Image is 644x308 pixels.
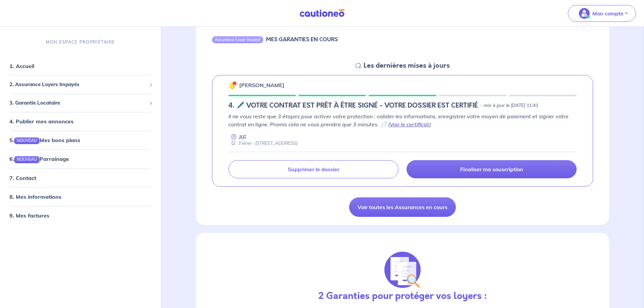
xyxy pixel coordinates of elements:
[9,174,36,181] a: 7. Contact
[228,81,236,89] img: 🔔
[3,78,158,91] div: 2. Assurance Loyers Impayés
[239,81,284,89] p: [PERSON_NAME]
[9,118,73,125] a: 4. Publier mes annonces
[9,81,147,88] span: 2. Assurance Loyers Impayés
[3,152,158,166] div: 6.NOUVEAUParrainage
[3,97,158,110] div: 3. Garantie Locataire
[228,140,298,146] div: 3 ième - [STREET_ADDRESS]
[481,102,538,109] p: - mis à jour le [DATE] 11:41
[212,36,263,43] div: Assurance Loyer Impayé
[384,252,421,288] img: justif-loupe
[318,291,487,302] h3: 2 Garanties pour protéger vos loyers :
[9,137,80,143] a: 5.NOUVEAUMes bons plans
[297,9,347,17] img: Cautioneo
[9,156,69,162] a: 6.NOUVEAUParrainage
[568,5,636,22] button: illu_account_valid_menu.svgMon compte
[3,133,158,147] div: 5.NOUVEAUMes bons plans
[3,115,158,128] div: 4. Publier mes annonces
[407,160,577,178] a: Finaliser ma souscription
[349,197,456,217] a: Voir toutes les Assurances en cours
[3,171,158,184] div: 7. Contact
[228,102,478,110] h5: 4. 🖊️ VOTRE CONTRAT EST PRÊT À ÊTRE SIGNÉ - VOTRE DOSSIER EST CERTIFIÉ
[9,193,61,200] a: 8. Mes informations
[9,212,49,219] a: 9. Mes factures
[390,121,429,128] a: Voir le certificat
[228,160,398,178] a: Supprimer le dossier
[3,190,158,203] div: 8. Mes informations
[9,99,147,107] span: 3. Garantie Locataire
[46,39,115,45] p: MON ESPACE PROPRIÉTAIRE
[579,8,590,19] img: illu_account_valid_menu.svg
[460,166,523,173] p: Finaliser ma souscription
[266,36,338,43] h6: MES GARANTIES EN COURS
[3,59,158,73] div: 1. Accueil
[288,166,339,173] p: Supprimer le dossier
[3,208,158,222] div: 9. Mes factures
[239,134,246,140] p: JLG
[228,112,577,128] p: Il ne vous reste que 3 étapes pour activer votre protection : valider les informations, enregistr...
[364,62,450,70] h5: Les dernières mises à jours
[228,102,577,110] div: state: CONTRACT-INFO-IN-PROGRESS, Context: NEW,CHOOSE-CERTIFICATE,COLOCATION,LESSOR-DOCUMENTS
[9,63,34,69] a: 1. Accueil
[592,9,624,17] p: Mon compte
